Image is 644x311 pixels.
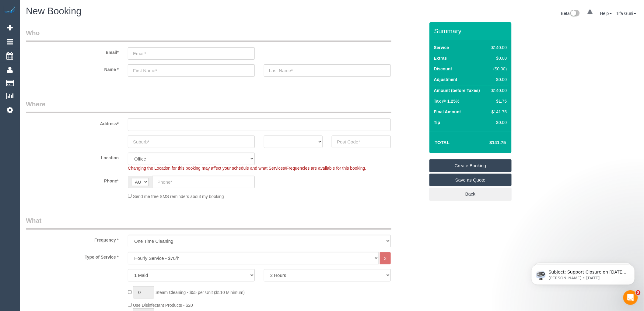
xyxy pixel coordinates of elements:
[434,109,461,115] label: Final Amount
[489,119,507,125] div: $0.00
[264,64,391,77] input: Last Name*
[21,252,123,260] label: Type of Service *
[21,118,123,127] label: Address*
[26,216,391,230] legend: What
[489,87,507,94] div: $140.00
[489,66,507,72] div: ($0.00)
[570,10,580,18] img: New interface
[471,140,506,145] h4: $141.75
[26,100,391,113] legend: Where
[152,176,255,188] input: Phone*
[434,98,460,104] label: Tax @ 1.25%
[128,136,255,148] input: Suburb*
[434,87,480,94] label: Amount (before Taxes)
[26,6,82,16] span: New Booking
[128,166,366,171] span: Changing the Location for this booking may affect your schedule and what Services/Frequencies are...
[21,64,123,72] label: Name *
[429,188,512,200] a: Back
[128,47,255,60] input: Email*
[435,140,450,145] strong: Total
[434,66,452,72] label: Discount
[434,119,440,125] label: Tip
[600,11,612,16] a: Help
[489,109,507,115] div: $141.75
[332,136,390,148] input: Post Code*
[434,27,509,34] h3: Summary
[133,303,193,308] span: Use Disinfectant Products - $20
[616,11,636,16] a: Tifa Guni
[489,55,507,61] div: $0.00
[156,290,245,295] span: Steam Cleaning - $55 per Unit ($110 Minimum)
[636,290,641,295] span: 3
[561,11,580,16] a: Beta
[21,47,123,55] label: Email*
[128,64,255,77] input: First Name*
[429,174,512,186] a: Save as Quote
[489,76,507,83] div: $0.00
[429,159,512,172] a: Create Booking
[434,44,449,51] label: Service
[4,6,16,15] img: Automaid Logo
[522,252,644,295] iframe: Intercom notifications message
[434,55,447,61] label: Extras
[623,290,638,305] iframe: Intercom live chat
[21,176,123,184] label: Phone*
[434,76,457,83] label: Adjustment
[489,44,507,51] div: $140.00
[489,98,507,104] div: $1.75
[133,194,224,199] span: Send me free SMS reminders about my booking
[26,28,391,42] legend: Who
[21,235,123,243] label: Frequency *
[21,153,123,161] label: Location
